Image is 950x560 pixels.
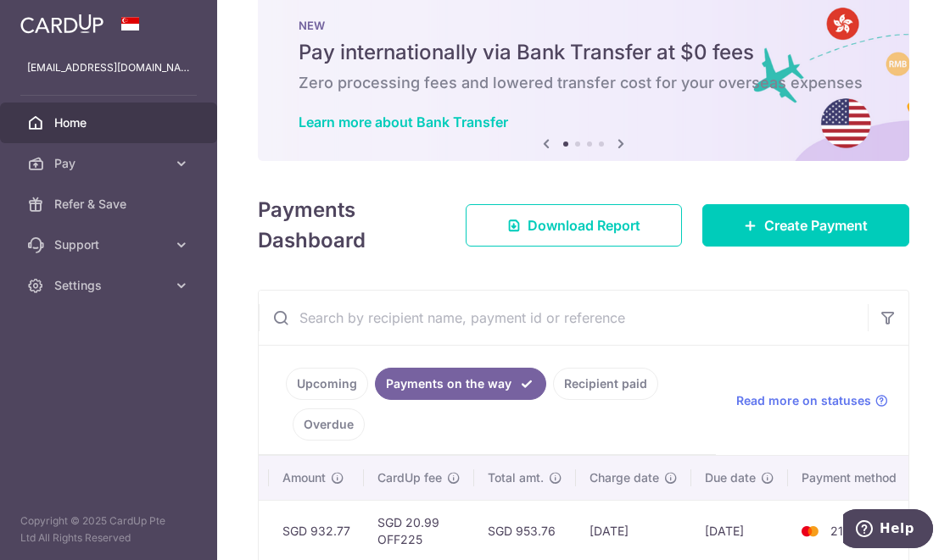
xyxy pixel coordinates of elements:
[793,521,827,541] img: Bank Card
[375,368,546,400] a: Payments on the way
[299,39,869,66] h5: Pay internationally via Bank Transfer at $0 fees
[54,114,166,131] span: Home
[764,215,868,236] span: Create Payment
[788,456,917,500] th: Payment method
[702,204,909,247] a: Create Payment
[54,155,166,172] span: Pay
[299,73,869,93] h6: Zero processing fees and lowered transfer cost for your overseas expenses
[736,392,888,409] a: Read more on statuses
[466,204,682,247] a: Download Report
[36,12,71,27] span: Help
[377,469,442,486] span: CardUp fee
[843,509,933,552] iframe: Opens a widget where you can find more information
[528,215,640,236] span: Download Report
[553,368,658,400] a: Recipient paid
[54,236,166,253] span: Support
[590,469,659,486] span: Charge date
[27,59,190,76] p: [EMAIL_ADDRESS][DOMAIN_NAME]
[54,277,166,294] span: Settings
[258,195,435,256] h4: Payments Dashboard
[705,469,756,486] span: Due date
[488,469,544,486] span: Total amt.
[736,392,871,409] span: Read more on statuses
[282,469,326,486] span: Amount
[286,368,368,400] a: Upcoming
[54,196,166,213] span: Refer & Save
[259,291,868,345] input: Search by recipient name, payment id or reference
[299,19,869,32] p: NEW
[299,114,508,130] a: Learn more about Bank Transfer
[293,408,365,441] a: Overdue
[830,524,857,538] span: 2174
[20,14,103,34] img: CardUp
